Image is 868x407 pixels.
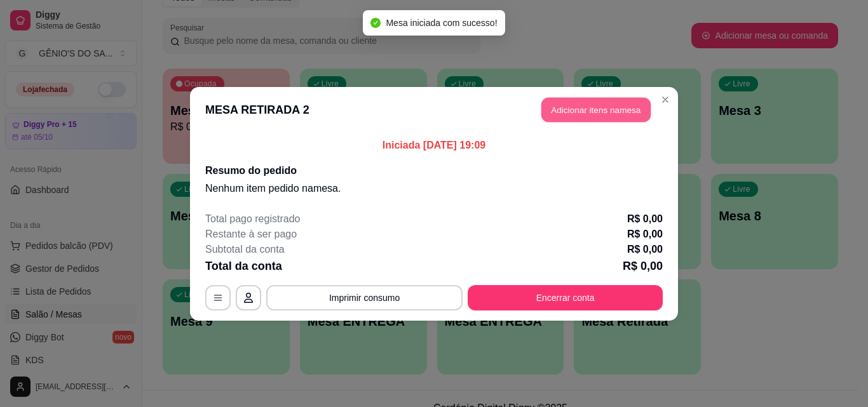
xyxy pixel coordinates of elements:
p: Iniciada [DATE] 19:09 [205,138,663,153]
span: check-circle [370,18,381,28]
p: Total da conta [205,257,282,275]
p: Total pago registrado [205,211,300,227]
header: MESA RETIRADA 2 [190,87,678,133]
span: Mesa iniciada com sucesso! [386,18,497,28]
button: Encerrar conta [468,285,663,310]
p: R$ 0,00 [627,242,663,257]
p: R$ 0,00 [623,257,663,275]
p: Restante à ser pago [205,227,297,242]
button: Adicionar itens namesa [541,97,651,122]
p: Nenhum item pedido na mesa . [205,181,663,196]
p: Subtotal da conta [205,242,285,257]
h2: Resumo do pedido [205,163,663,178]
p: R$ 0,00 [627,211,663,227]
p: R$ 0,00 [627,227,663,242]
button: Close [655,90,675,110]
button: Imprimir consumo [266,285,463,310]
